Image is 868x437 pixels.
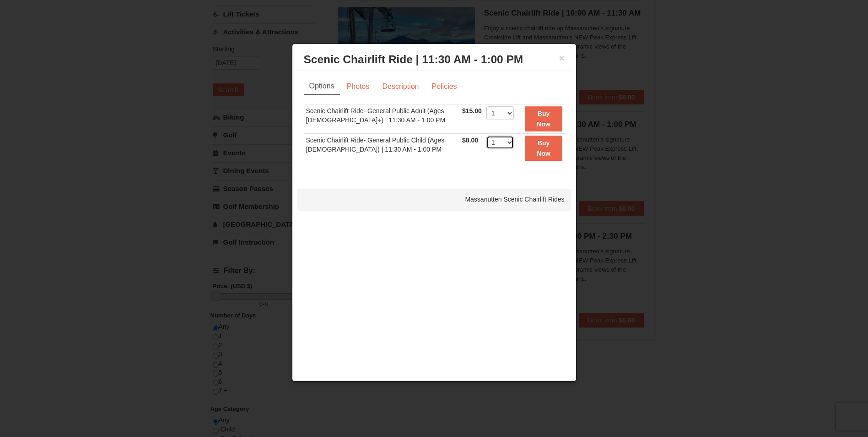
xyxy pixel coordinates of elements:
[537,110,550,127] strong: Buy Now
[559,54,565,63] button: ×
[297,188,571,211] div: Massanutten Scenic Chairlift Rides
[462,107,482,115] span: $15.00
[304,104,460,134] td: Scenic Chairlift Ride- General Public Adult (Ages [DEMOGRAPHIC_DATA]+) | 11:30 AM - 1:00 PM
[304,53,565,66] h3: Scenic Chairlift Ride | 11:30 AM - 1:00 PM
[462,137,478,144] span: $8.00
[426,78,463,95] a: Policies
[525,136,562,161] button: Buy Now
[537,139,550,157] strong: Buy Now
[341,78,376,95] a: Photos
[376,78,425,95] a: Description
[525,106,562,131] button: Buy Now
[304,134,460,163] td: Scenic Chairlift Ride- General Public Child (Ages [DEMOGRAPHIC_DATA]) | 11:30 AM - 1:00 PM
[304,78,340,95] a: Options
